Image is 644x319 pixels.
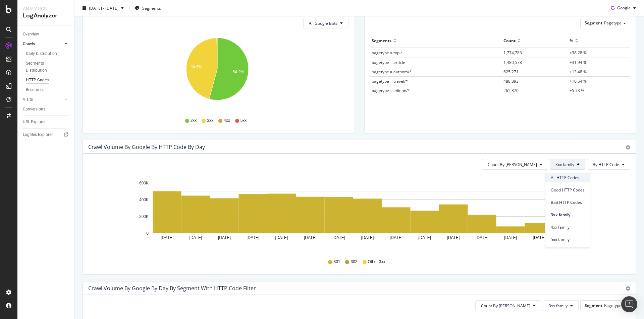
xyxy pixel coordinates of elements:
[604,20,622,26] span: Pagetype
[26,86,69,93] a: Resources
[26,60,63,74] div: Segments Distribution
[488,162,537,167] span: Count By Day
[88,34,346,111] svg: A chart.
[361,235,374,240] text: [DATE]
[503,35,516,46] div: Count
[626,286,630,291] div: gear
[570,35,573,46] div: %
[23,96,63,103] a: Visits
[23,106,69,113] a: Conversions
[26,77,49,84] div: HTTP Codes
[139,197,149,202] text: 400K
[23,106,45,113] div: Conversions
[26,50,69,57] a: Daily Distribution
[372,60,405,65] span: pagetype = article
[240,118,247,124] span: 5xx
[617,5,631,11] span: Google
[26,86,44,93] div: Resources
[604,303,622,308] span: Pagetype
[570,69,587,75] span: +13.48 %
[533,235,546,240] text: [DATE]
[555,162,574,167] span: 3xx family
[570,50,587,56] span: +38.28 %
[191,118,197,124] span: 2xx
[190,235,202,240] text: [DATE]
[233,70,244,74] text: 54.2%
[23,31,69,38] a: Overview
[503,78,519,84] span: 488,893
[543,300,579,311] button: 3xx family
[142,5,161,11] span: Segments
[587,159,630,170] button: By HTTP Code
[351,259,357,265] span: 302
[503,69,519,75] span: 625,271
[503,60,522,65] span: 1,480,578
[23,12,69,20] div: LogAnalyzer
[476,235,488,240] text: [DATE]
[626,145,630,150] div: gear
[207,118,213,124] span: 3xx
[146,231,149,236] text: 0
[551,212,585,218] span: 3xx family
[88,285,256,292] div: Crawl Volume by google by Day by Segment with HTTP Code Filter
[80,3,126,13] button: [DATE] - [DATE]
[23,131,53,138] div: Logfiles Explorer
[482,159,548,170] button: Count By [PERSON_NAME]
[23,31,39,38] div: Overview
[23,131,69,138] a: Logfiles Explorer
[593,162,619,167] span: By HTTP Code
[139,214,149,219] text: 200K
[551,237,585,243] span: 5xx family
[26,50,57,57] div: Daily Distribution
[247,235,259,240] text: [DATE]
[26,77,69,84] a: HTTP Codes
[368,259,385,265] span: Other 3xx
[332,235,345,240] text: [DATE]
[218,235,231,240] text: [DATE]
[503,88,519,93] span: 265,870
[23,41,63,48] a: Crawls
[372,78,408,84] span: pagetype = travel/*
[621,296,637,312] div: Open Intercom Messenger
[504,235,517,240] text: [DATE]
[23,5,69,12] div: Analytics
[503,50,522,56] span: 1,774,783
[481,303,530,309] span: Count By Day
[303,18,348,28] button: All Google Bots
[89,5,118,11] span: [DATE] - [DATE]
[608,3,639,13] button: Google
[549,303,568,309] span: 3xx family
[570,60,587,65] span: +31.94 %
[26,60,69,74] a: Segments Distribution
[475,300,541,311] button: Count By [PERSON_NAME]
[570,88,584,93] span: +5.73 %
[304,235,317,240] text: [DATE]
[550,159,585,170] button: 3xx family
[23,41,35,48] div: Crawls
[309,20,337,26] span: All Google Bots
[191,64,202,69] text: 45.4%
[88,175,625,253] svg: A chart.
[372,35,391,46] div: Segments
[139,181,149,185] text: 600K
[585,303,602,308] span: Segment
[275,235,288,240] text: [DATE]
[161,235,173,240] text: [DATE]
[551,175,585,181] span: All HTTP Codes
[224,118,230,124] span: 4xx
[585,20,602,26] span: Segment
[570,78,587,84] span: +10.54 %
[23,96,33,103] div: Visits
[88,144,205,150] div: Crawl Volume by google by HTTP Code by Day
[23,118,69,126] a: URL Explorer
[551,187,585,193] span: Good HTTP Codes
[132,3,164,13] button: Segments
[390,235,402,240] text: [DATE]
[447,235,460,240] text: [DATE]
[372,50,402,56] span: pagetype = topic
[372,88,410,93] span: pagetype = edition/*
[551,224,585,230] span: 4xx family
[372,69,412,75] span: pagetype = authors/*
